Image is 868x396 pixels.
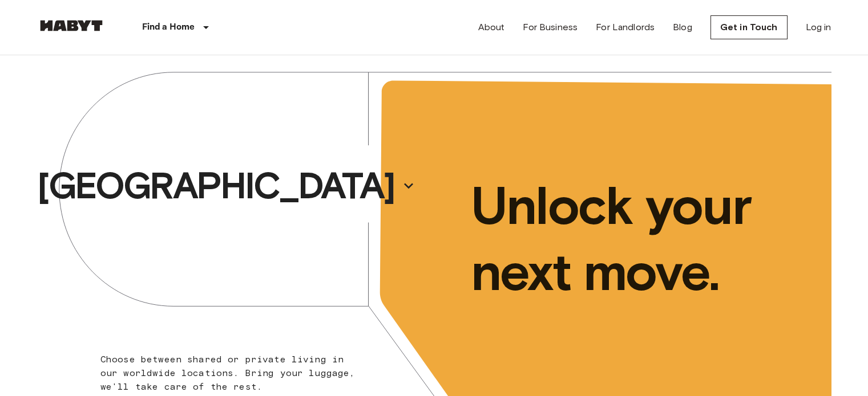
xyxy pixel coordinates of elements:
p: Find a Home [142,21,195,34]
p: Choose between shared or private living in our worldwide locations. Bring your luggage, we'll tak... [100,353,362,394]
img: Habyt [37,20,106,31]
button: [GEOGRAPHIC_DATA] [33,160,419,212]
a: Get in Touch [710,15,788,39]
p: Unlock your next move. [471,173,813,305]
p: [GEOGRAPHIC_DATA] [37,163,394,209]
a: For Business [523,21,578,34]
a: Blog [673,21,692,34]
a: About [478,21,505,34]
a: Log in [806,21,831,34]
a: For Landlords [596,21,655,34]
